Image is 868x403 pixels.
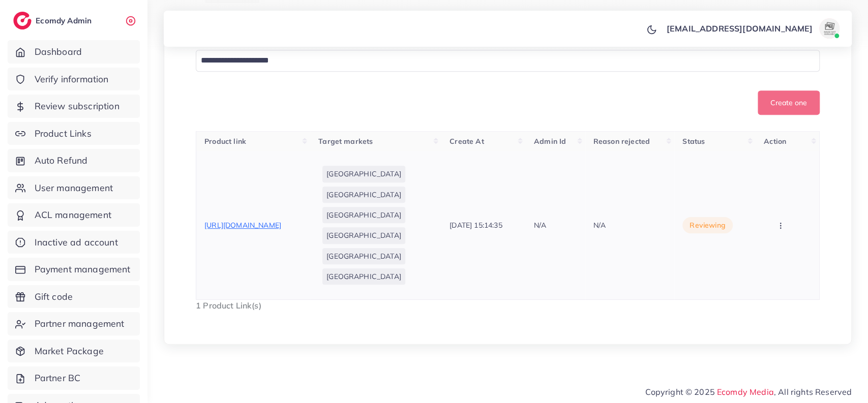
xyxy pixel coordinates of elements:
span: Status [682,137,705,146]
span: 1 Product Link(s) [196,300,261,311]
a: Verify information [8,68,140,91]
li: [GEOGRAPHIC_DATA] [322,166,405,182]
li: [GEOGRAPHIC_DATA] [322,227,405,243]
li: [GEOGRAPHIC_DATA] [322,248,405,264]
a: [EMAIL_ADDRESS][DOMAIN_NAME]avatar [661,18,844,39]
span: Dashboard [35,45,82,58]
input: Search for option [197,53,806,69]
a: Partner BC [8,366,140,390]
a: Product Links [8,122,140,145]
span: Gift code [35,290,73,303]
p: [DATE] 15:14:35 [450,219,502,231]
span: Product link [204,137,246,146]
span: Action [764,137,786,146]
a: Payment management [8,258,140,281]
a: Auto Refund [8,149,140,172]
span: Inactive ad account [35,236,118,249]
span: Auto Refund [35,154,88,167]
a: Gift code [8,285,140,308]
li: [GEOGRAPHIC_DATA] [322,207,405,223]
a: ACL management [8,203,140,227]
a: logoEcomdy Admin [13,12,94,29]
a: Ecomdy Media [717,387,774,397]
button: Create one [758,90,820,115]
span: Create At [450,137,484,146]
img: avatar [819,18,840,39]
span: Market Package [35,345,104,358]
li: [GEOGRAPHIC_DATA] [322,187,405,203]
a: Market Package [8,339,140,363]
span: User management [35,181,113,195]
li: [GEOGRAPHIC_DATA] [322,268,405,285]
div: Search for option [196,50,820,72]
a: Inactive ad account [8,231,140,254]
a: Partner management [8,312,140,335]
p: [EMAIL_ADDRESS][DOMAIN_NAME] [667,22,813,35]
span: ACL management [35,208,111,222]
span: Target markets [318,137,373,146]
span: Product Links [35,127,92,140]
span: Partner BC [35,371,81,385]
span: Copyright © 2025 [645,386,852,398]
span: Verify information [35,73,109,86]
span: , All rights Reserved [774,386,852,398]
span: Payment management [35,263,131,276]
img: logo [13,12,32,29]
span: Admin Id [534,137,566,146]
p: N/A [534,219,546,231]
span: N/A [593,221,606,230]
a: Review subscription [8,95,140,118]
span: Review subscription [35,100,119,113]
span: Partner management [35,317,125,330]
span: [URL][DOMAIN_NAME] [204,221,281,230]
h2: Ecomdy Admin [36,16,94,25]
span: reviewing [690,220,725,230]
span: Reason rejected [593,137,650,146]
a: Dashboard [8,40,140,64]
a: User management [8,176,140,200]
